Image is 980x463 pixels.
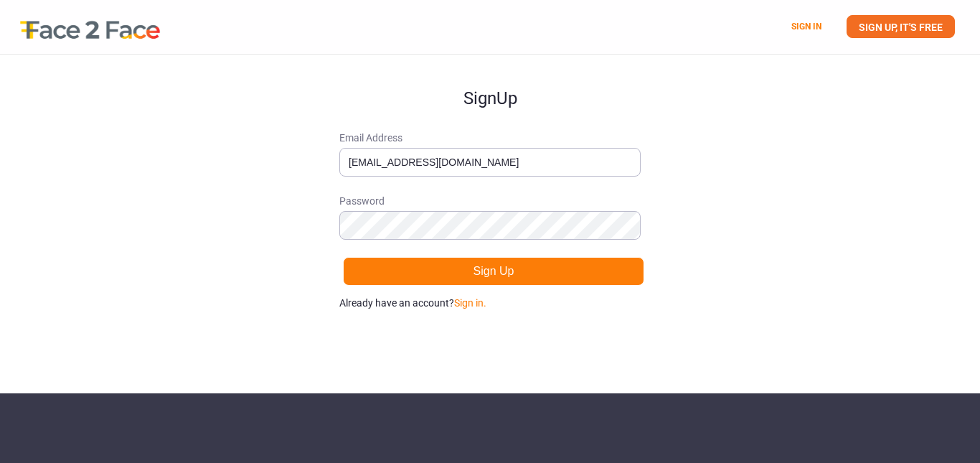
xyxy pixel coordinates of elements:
[339,211,641,240] input: Password
[343,257,644,286] button: Sign Up
[339,296,641,310] p: Already have an account?
[339,131,641,145] span: Email Address
[339,55,641,108] h1: Sign Up
[454,297,486,309] a: Sign in.
[847,15,955,38] a: SIGN UP, IT'S FREE
[791,22,821,32] a: SIGN IN
[339,148,641,177] input: Email Address
[339,194,641,208] span: Password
